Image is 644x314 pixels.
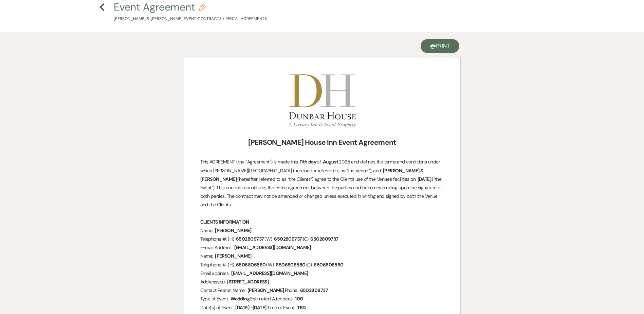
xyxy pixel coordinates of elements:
[200,295,444,303] p: Type of Event: Estimated Attendees:
[417,175,432,183] span: [DATE]
[200,286,444,295] p: Contact Person Name: Phone:
[200,278,444,286] p: Address(es):
[200,243,444,252] p: E-mail Address:
[275,261,306,269] span: 6506806580
[200,226,444,235] p: Name:
[313,261,344,269] span: 6506806580
[248,138,396,147] strong: [PERSON_NAME] House Inn Event Agreement
[310,235,339,243] span: 6502809737
[200,167,424,183] span: [PERSON_NAME] & [PERSON_NAME]
[200,269,444,278] p: Email address:
[294,295,303,303] span: 100
[288,74,356,128] img: dunbarhouse-logo.png
[421,39,460,53] button: Print
[235,261,266,269] span: 6506806580
[235,304,267,312] span: [DATE] -[DATE]
[235,235,264,243] span: 6502809737
[234,244,312,251] span: [EMAIL_ADDRESS][DOMAIN_NAME]
[200,252,444,260] p: Name:
[299,286,329,294] span: 6502809737
[114,16,267,22] p: [PERSON_NAME] & [PERSON_NAME] Event • Contracts / Rental Agreements
[231,269,309,277] span: [EMAIL_ADDRESS][DOMAIN_NAME]
[296,304,306,312] span: TBD
[322,158,339,166] span: August
[200,219,249,225] u: CLIENTS INFORMATION
[226,278,269,286] span: [STREET_ADDRESS]
[230,295,250,303] span: Wedding
[273,235,302,243] span: 6502809737
[299,158,317,166] span: 11th day
[200,158,444,209] p: This AGREEMENT (the “Agreement”) is made this of 2025 and defines the terms and conditions under ...
[200,261,444,269] p: Telephone #: (H) (W) (C)
[214,227,252,234] span: [PERSON_NAME]
[214,252,252,260] span: [PERSON_NAME]
[247,286,285,294] span: [PERSON_NAME]
[200,235,444,243] p: Telephone #: (H) (W) (C)
[114,2,267,22] button: Event Agreement[PERSON_NAME] & [PERSON_NAME] Event•Contracts / Rental Agreements
[200,303,444,312] p: Date(s) of Event: Time of Event:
